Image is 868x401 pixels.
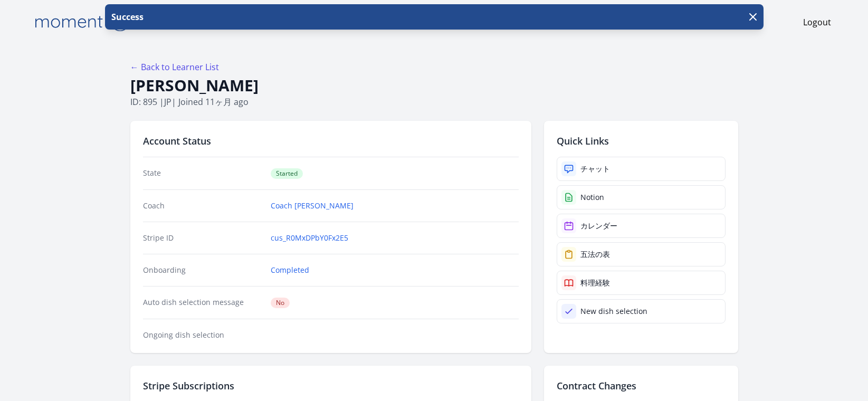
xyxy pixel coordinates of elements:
div: 五法の表 [580,249,610,260]
h1: [PERSON_NAME] [130,75,738,96]
h2: Account Status [143,133,519,148]
p: ID: 895 | | Joined 11ヶ月 ago [130,96,738,108]
dt: Onboarding [143,265,263,275]
span: No [271,298,290,308]
div: 料理経験 [580,278,610,288]
p: Success [109,11,144,23]
a: 五法の表 [557,242,726,266]
div: チャット [580,164,610,174]
dt: Coach [143,200,263,211]
a: Coach [PERSON_NAME] [271,200,354,211]
span: jp [164,96,171,108]
dt: Stripe ID [143,233,263,243]
a: ← Back to Learner List [130,61,219,73]
dt: State [143,168,263,179]
dt: Ongoing dish selection [143,330,263,340]
a: 料理経験 [557,271,726,295]
a: New dish selection [557,299,726,323]
h2: Stripe Subscriptions [143,378,519,393]
div: Notion [580,192,604,203]
a: Notion [557,185,726,209]
a: カレンダー [557,214,726,238]
div: カレンダー [580,221,617,231]
a: Completed [271,265,309,275]
span: Started [271,168,303,179]
h2: Quick Links [557,133,726,148]
div: New dish selection [580,306,647,317]
dt: Auto dish selection message [143,297,263,308]
h2: Contract Changes [557,378,726,393]
a: cus_R0MxDPbY0Fx2E5 [271,233,348,243]
a: チャット [557,157,726,181]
